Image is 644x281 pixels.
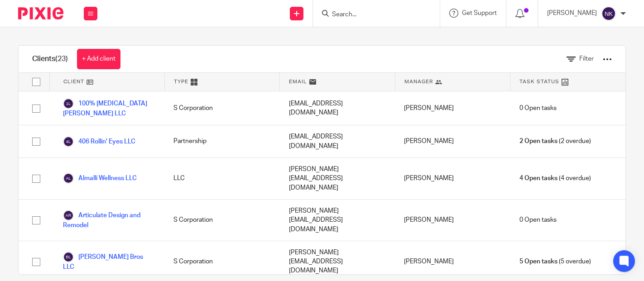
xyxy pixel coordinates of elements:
img: svg%3E [63,252,74,262]
span: Email [289,78,307,86]
span: Task Status [519,78,559,86]
span: 0 Open tasks [519,215,557,224]
p: [PERSON_NAME] [547,9,597,18]
span: 0 Open tasks [519,104,557,113]
a: 406 Rollin' Eyes LLC [63,136,135,147]
span: Client [63,78,84,86]
div: [PERSON_NAME][EMAIL_ADDRESS][DOMAIN_NAME] [280,200,395,241]
div: [EMAIL_ADDRESS][DOMAIN_NAME] [280,125,395,157]
img: svg%3E [63,173,74,184]
span: (5 overdue) [519,257,591,266]
div: Partnership [164,125,279,157]
div: [PERSON_NAME] [395,125,510,157]
div: S Corporation [164,91,279,125]
a: 100% [MEDICAL_DATA] [PERSON_NAME] LLC [63,98,155,118]
span: 4 Open tasks [519,174,557,183]
img: svg%3E [63,210,74,221]
span: Get Support [462,10,497,16]
span: Type [174,78,188,86]
img: Pixie [18,7,63,19]
div: [EMAIL_ADDRESS][DOMAIN_NAME] [280,91,395,125]
span: 5 Open tasks [519,257,557,266]
img: svg%3E [63,98,74,109]
div: [PERSON_NAME] [395,91,510,125]
span: (2 overdue) [519,137,591,146]
a: Almalli Wellness LLC [63,173,137,184]
a: [PERSON_NAME] Bros LLC [63,252,155,271]
img: svg%3E [601,6,616,21]
span: Manager [404,78,433,86]
h1: Clients [32,54,68,64]
input: Search [331,11,413,19]
div: [PERSON_NAME] [395,200,510,241]
a: Articulate Design and Remodel [63,210,155,230]
span: 2 Open tasks [519,137,557,146]
div: S Corporation [164,200,279,241]
img: svg%3E [63,136,74,147]
span: (23) [55,55,68,62]
div: [PERSON_NAME][EMAIL_ADDRESS][DOMAIN_NAME] [280,158,395,199]
a: + Add client [77,49,120,69]
div: [PERSON_NAME] [395,158,510,199]
span: Filter [579,56,594,62]
span: (4 overdue) [519,174,591,183]
input: Select all [28,73,45,90]
div: LLC [164,158,279,199]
